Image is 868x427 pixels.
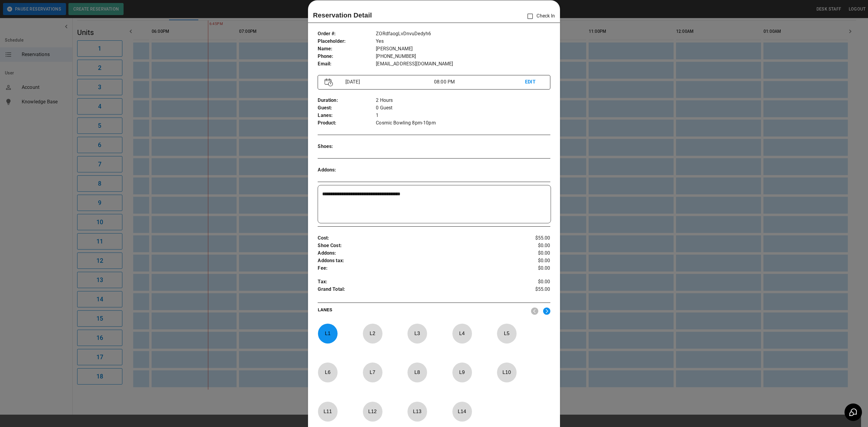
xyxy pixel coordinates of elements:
[318,45,376,53] p: Name :
[318,97,376,104] p: Duration :
[511,242,550,250] p: $0.00
[525,78,543,86] p: EDIT
[363,326,382,341] p: L 2
[318,38,376,45] p: Placeholder :
[313,10,372,20] p: Reservation Detail
[524,10,555,23] p: Check In
[511,234,550,242] p: $55.00
[318,119,376,127] p: Product :
[452,404,472,419] p: L 14
[376,104,550,112] p: 0 Guest
[497,365,517,379] p: L 10
[376,60,550,68] p: [EMAIL_ADDRESS][DOMAIN_NAME]
[376,53,550,60] p: [PHONE_NUMBER]
[376,97,550,104] p: 2 Hours
[407,326,427,341] p: L 3
[376,30,550,38] p: ZORdfaogLvDnvuDedyh6
[318,278,511,286] p: Tax :
[452,326,472,341] p: L 4
[434,78,525,86] p: 08:00 PM
[543,307,550,315] img: right.svg
[318,365,338,379] p: L 6
[376,45,550,53] p: [PERSON_NAME]
[318,60,376,68] p: Email :
[363,404,382,419] p: L 12
[318,166,376,174] p: Addons :
[318,326,338,341] p: L 1
[318,404,338,419] p: L 11
[325,78,333,86] img: Vector
[511,265,550,272] p: $0.00
[407,404,427,419] p: L 13
[511,286,550,295] p: $55.00
[343,78,434,86] p: [DATE]
[376,38,550,45] p: Yes
[318,30,376,38] p: Order # :
[318,104,376,112] p: Guest :
[376,112,550,119] p: 1
[318,250,511,257] p: Addons :
[511,250,550,257] p: $0.00
[318,143,376,150] p: Shoes :
[363,365,382,379] p: L 7
[407,365,427,379] p: L 8
[318,112,376,119] p: Lanes :
[318,257,511,265] p: Addons tax :
[318,234,511,242] p: Cost :
[318,307,526,315] p: LANES
[531,307,538,315] img: nav_left.svg
[452,365,472,379] p: L 9
[497,326,517,341] p: L 5
[318,286,511,295] p: Grand Total :
[511,257,550,265] p: $0.00
[318,265,511,272] p: Fee :
[511,278,550,286] p: $0.00
[318,242,511,250] p: Shoe Cost :
[376,119,550,127] p: Cosmic Bowling 8pm-10pm
[318,53,376,60] p: Phone :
